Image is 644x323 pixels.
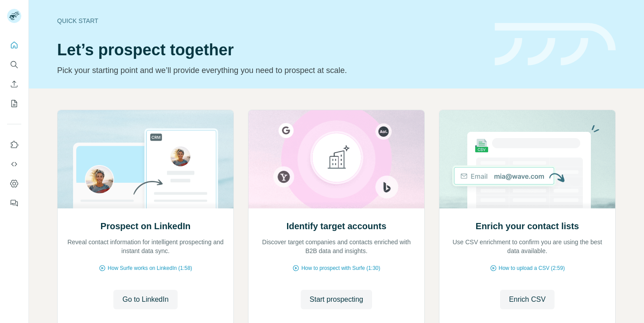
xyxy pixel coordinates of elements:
button: Dashboard [7,176,21,192]
h2: Prospect on LinkedIn [101,220,190,232]
span: Go to LinkedIn [122,294,168,305]
span: Start prospecting [310,294,363,305]
img: Enrich your contact lists [439,110,616,208]
button: Use Surfe API [7,156,21,172]
p: Use CSV enrichment to confirm you are using the best data available. [448,238,606,255]
img: Prospect on LinkedIn [57,110,234,208]
img: banner [495,23,616,66]
span: How Surfe works on LinkedIn (1:58) [108,264,192,272]
button: Quick start [7,37,21,53]
button: Enrich CSV [500,290,555,309]
h1: Let’s prospect together [57,41,484,59]
p: Reveal contact information for intelligent prospecting and instant data sync. [66,238,225,255]
button: My lists [7,96,21,112]
h2: Identify target accounts [287,220,387,232]
img: Identify target accounts [248,110,425,208]
button: Start prospecting [301,290,372,309]
span: Enrich CSV [509,294,546,305]
button: Search [7,57,21,73]
div: Quick start [57,16,484,25]
button: Enrich CSV [7,76,21,92]
span: How to upload a CSV (2:59) [499,264,565,272]
h2: Enrich your contact lists [476,220,579,232]
span: How to prospect with Surfe (1:30) [301,264,380,272]
p: Discover target companies and contacts enriched with B2B data and insights. [257,238,415,255]
button: Feedback [7,195,21,211]
button: Go to LinkedIn [113,290,177,309]
button: Use Surfe on LinkedIn [7,137,21,153]
p: Pick your starting point and we’ll provide everything you need to prospect at scale. [57,64,484,77]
